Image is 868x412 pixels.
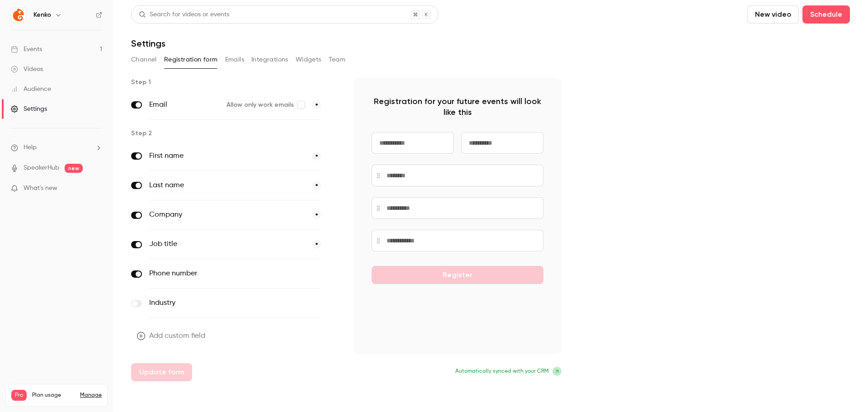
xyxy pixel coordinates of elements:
[11,65,43,74] div: Videos
[24,163,59,173] a: SpeakerHub
[802,5,850,24] button: Schedule
[149,298,283,308] label: Industry
[65,164,83,173] span: new
[11,45,42,54] div: Events
[164,52,218,67] button: Registration form
[24,184,57,193] span: What's new
[11,390,27,401] span: Pro
[131,38,165,49] h1: Settings
[11,104,47,114] div: Settings
[11,85,51,94] div: Audience
[149,151,305,161] label: First name
[131,52,157,67] button: Channel
[80,392,102,399] a: Manage
[11,143,102,152] li: help-dropdown-opener
[149,239,305,250] label: Job title
[11,8,26,22] img: Kenko
[24,143,37,152] span: Help
[372,96,543,118] p: Registration for your future events will look like this
[225,52,244,67] button: Emails
[139,10,229,19] div: Search for videos or events
[149,209,305,220] label: Company
[296,52,321,67] button: Widgets
[747,5,799,24] button: New video
[131,327,212,345] button: Add custom field
[455,367,549,375] span: Automatically synced with your CRM
[33,10,51,19] h6: Kenko
[32,392,75,399] span: Plan usage
[149,180,305,191] label: Last name
[329,52,346,67] button: Team
[131,129,339,138] p: Step 2
[131,78,339,87] p: Step 1
[91,185,102,193] iframe: Noticeable Trigger
[149,268,283,279] label: Phone number
[226,100,305,109] label: Allow only work emails
[251,52,288,67] button: Integrations
[149,99,219,110] label: Email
